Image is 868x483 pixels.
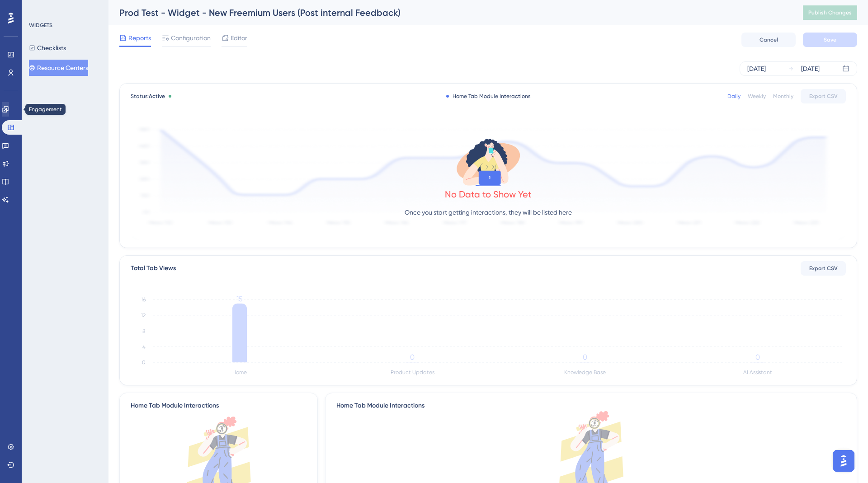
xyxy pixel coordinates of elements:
button: Export CSV [801,89,846,103]
span: Save [824,36,836,43]
span: Export CSV [809,265,838,272]
div: Home Tab Module Interactions [446,93,530,100]
div: Daily [727,93,741,100]
tspan: Knowledge Base [564,369,606,375]
tspan: Home [232,369,247,375]
button: Save [803,33,857,47]
div: No Data to Show Yet [445,188,532,201]
button: Publish Changes [803,5,857,20]
span: Publish Changes [808,9,852,16]
span: Cancel [759,36,778,43]
span: Active [149,93,165,99]
tspan: 8 [142,328,146,334]
tspan: 4 [142,344,146,350]
div: [DATE] [747,63,766,74]
span: Export CSV [809,93,838,100]
span: Reports [128,33,151,43]
p: Once you start getting interactions, they will be listed here [405,207,572,218]
button: Checklists [29,40,66,56]
tspan: 0 [755,353,760,361]
div: Weekly [748,93,766,100]
iframe: UserGuiding AI Assistant Launcher [830,447,857,474]
span: Configuration [171,33,211,43]
span: Status: [131,93,165,100]
tspan: Product Updates [391,369,434,375]
div: Monthly [773,93,793,100]
div: WIDGETS [29,22,52,29]
tspan: 0 [142,359,146,366]
div: Total Tab Views [131,263,176,274]
div: Home Tab Module Interactions [336,400,846,411]
span: Editor [231,33,247,43]
div: Prod Test - Widget - New Freemium Users (Post internal Feedback) [119,6,780,19]
tspan: 16 [141,296,146,303]
tspan: 0 [583,353,587,361]
div: Home Tab Module Interactions [131,400,219,411]
button: Resource Centers [29,60,88,76]
button: Export CSV [801,261,846,276]
button: Cancel [741,33,796,47]
div: [DATE] [801,63,820,74]
tspan: 12 [141,312,146,319]
tspan: AI Assistant [743,369,772,375]
tspan: 0 [410,353,415,361]
tspan: 15 [236,295,243,303]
